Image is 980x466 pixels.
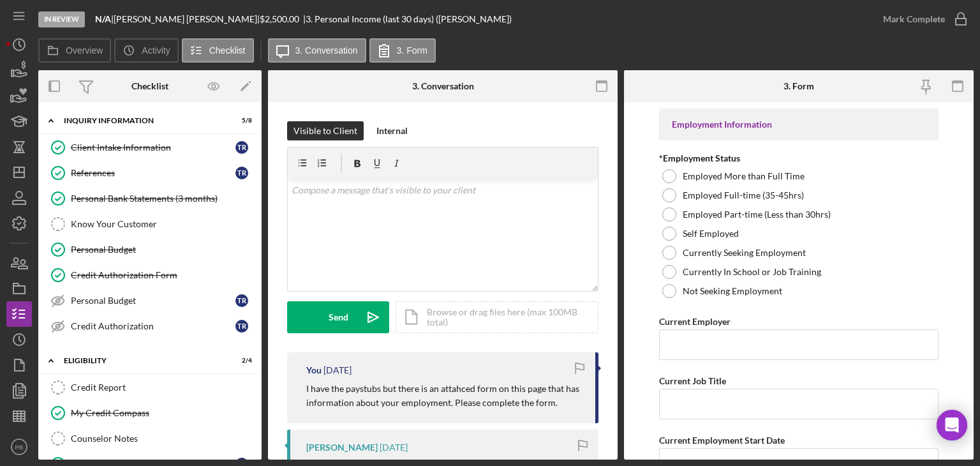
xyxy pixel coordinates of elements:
div: Send [329,301,348,333]
a: Credit Authorization Form [45,262,255,288]
div: t r [235,294,248,307]
button: 3. Conversation [268,38,366,63]
button: Mark Complete [870,6,974,32]
div: $2,500.00 [260,14,303,24]
div: Personal Bank Statements (3 months) [71,193,255,204]
div: t r [235,167,248,179]
div: 2 / 4 [229,357,252,365]
label: Not Seeking Employment [683,286,782,296]
div: Personal Budget [71,244,255,255]
div: 3. Form [783,81,814,91]
div: Mark Complete [883,6,945,32]
p: I have the paystubs but there is an attahced form on this page that has information about your em... [306,382,583,410]
a: Personal Budget [45,237,255,262]
a: Personal Bank Statements (3 months) [45,186,255,211]
div: | 3. Personal Income (last 30 days) ([PERSON_NAME]) [303,14,512,24]
label: Currently Seeking Employment [683,248,806,258]
label: Employed More than Full Time [683,171,805,181]
a: Counselor Notes [45,426,255,451]
div: Eligibility [64,357,220,365]
button: Internal [370,121,414,140]
label: Activity [142,45,170,56]
div: Checklist [131,81,168,91]
div: My Credit Compass [71,408,255,418]
div: Client Intake Information [71,142,235,153]
div: Employment Information [672,119,926,130]
time: 2025-08-11 16:15 [380,442,408,453]
div: Visible to Client [293,121,357,140]
div: You [306,365,322,375]
a: Client Intake Informationtr [45,135,255,160]
label: Current Job Title [659,375,726,386]
label: 3. Conversation [295,45,358,56]
div: Know Your Customer [71,219,255,229]
div: Credit Authorization [71,321,235,331]
div: References [71,168,235,178]
div: Credit Report [71,382,255,393]
a: My Credit Compass [45,400,255,426]
time: 2025-08-11 20:29 [323,365,352,375]
div: Credit Authorization Form [71,270,255,280]
label: Checklist [209,45,246,56]
div: t r [235,320,248,333]
div: Counselor Notes [71,433,255,444]
button: Visible to Client [287,121,364,140]
label: Overview [66,45,103,56]
a: Know Your Customer [45,211,255,237]
div: 3. Conversation [412,81,474,91]
label: Current Employment Start Date [659,435,785,446]
text: PB [15,444,24,451]
button: Checklist [182,38,254,63]
div: Inquiry Information [64,117,220,124]
div: Personal Budget [71,296,235,306]
div: *Employment Status [659,153,939,163]
div: Internal [376,121,408,140]
button: Send [287,301,389,333]
div: Open Intercom Messenger [937,410,967,440]
div: 5 / 8 [229,117,252,124]
label: Current Employer [659,316,731,327]
div: In Review [38,11,85,27]
button: Overview [38,38,111,63]
div: [PERSON_NAME] [PERSON_NAME] | [114,14,260,24]
div: | [95,14,114,24]
a: Credit Authorizationtr [45,313,255,339]
b: N/A [95,13,111,24]
label: Self Employed [683,229,739,239]
label: Employed Full-time (35-45hrs) [683,190,804,200]
label: 3. Form [397,45,427,56]
button: 3. Form [369,38,436,63]
label: Employed Part-time (Less than 30hrs) [683,209,831,220]
div: t r [235,141,248,154]
div: [PERSON_NAME] [306,442,378,453]
a: Personal Budgettr [45,288,255,313]
button: PB [6,434,32,460]
a: Referencestr [45,160,255,186]
a: Credit Report [45,375,255,400]
label: Currently In School or Job Training [683,267,821,277]
button: Activity [114,38,178,63]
